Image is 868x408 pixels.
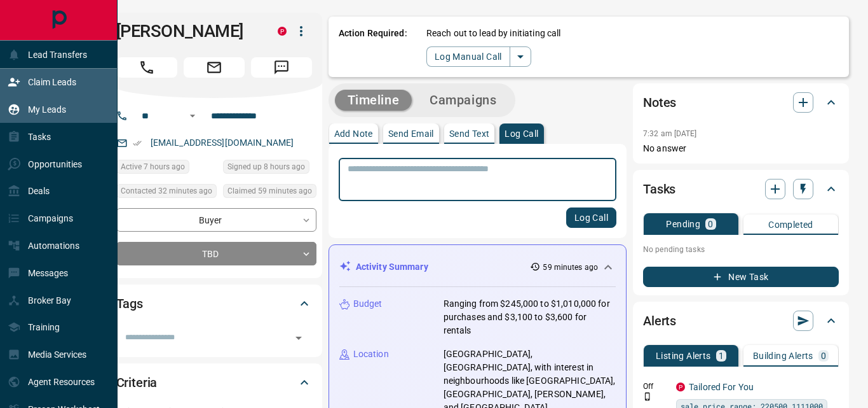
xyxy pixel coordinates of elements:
[656,351,711,360] p: Listing Alerts
[121,160,185,173] span: Active 7 hours ago
[449,129,490,138] p: Send Text
[417,90,509,111] button: Campaigns
[643,392,652,401] svg: Push Notification Only
[339,27,407,67] p: Action Required:
[426,46,531,67] div: split button
[116,184,217,202] div: Tue Oct 14 2025
[278,27,287,36] div: property.ca
[334,129,373,138] p: Add Note
[184,57,245,78] span: Email
[290,329,308,347] button: Open
[643,92,676,113] h2: Notes
[227,160,305,173] span: Signed up 8 hours ago
[251,57,312,78] span: Message
[116,242,316,265] div: TBD
[753,351,813,360] p: Building Alerts
[719,351,724,360] p: 1
[666,220,700,229] p: Pending
[116,288,312,319] div: Tags
[227,185,312,197] span: Claimed 59 minutes ago
[643,267,839,287] button: New Task
[643,87,839,118] div: Notes
[676,383,685,391] div: property.ca
[353,348,389,361] p: Location
[116,21,259,41] h1: [PERSON_NAME]
[643,174,839,204] div: Tasks
[223,184,316,202] div: Tue Oct 14 2025
[643,381,668,392] p: Off
[116,160,217,178] div: Tue Oct 14 2025
[689,382,754,392] a: Tailored For You
[116,367,312,398] div: Criteria
[643,240,839,259] p: No pending tasks
[151,137,294,148] a: [EMAIL_ADDRESS][DOMAIN_NAME]
[643,179,675,199] h2: Tasks
[133,139,142,148] svg: Email Verified
[116,372,158,393] h2: Criteria
[353,297,383,311] p: Budget
[339,255,616,279] div: Activity Summary59 minutes ago
[444,297,616,337] p: Ranging from $245,000 to $1,010,000 for purchases and $3,100 to $3,600 for rentals
[116,293,143,314] h2: Tags
[566,208,616,228] button: Log Call
[116,208,316,232] div: Buyer
[821,351,826,360] p: 0
[116,57,177,78] span: Call
[185,108,200,123] button: Open
[335,90,412,111] button: Timeline
[356,260,428,274] p: Activity Summary
[708,220,713,229] p: 0
[643,129,697,138] p: 7:32 am [DATE]
[768,220,813,229] p: Completed
[505,129,538,138] p: Log Call
[643,306,839,336] div: Alerts
[643,142,839,155] p: No answer
[426,27,561,40] p: Reach out to lead by initiating call
[388,129,434,138] p: Send Email
[121,185,212,197] span: Contacted 32 minutes ago
[426,46,510,67] button: Log Manual Call
[543,262,598,273] p: 59 minutes ago
[643,311,676,331] h2: Alerts
[223,160,316,178] div: Mon Oct 13 2025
